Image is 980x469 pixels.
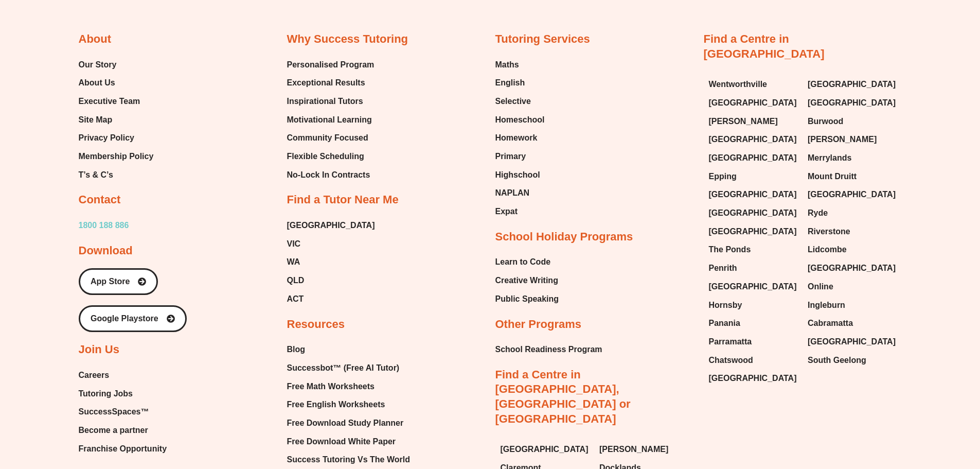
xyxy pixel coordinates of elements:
a: Public Speaking [495,291,559,307]
a: Exceptional Results [287,75,375,91]
a: Free Math Worksheets [287,379,410,394]
span: Site Map [79,112,113,128]
a: Parramatta [709,334,798,350]
a: Tutoring Jobs [79,386,167,402]
a: Primary [495,149,545,164]
a: Privacy Policy [79,130,154,146]
a: About Us [79,75,154,91]
span: Careers [79,368,110,383]
a: Google Playstore [79,305,187,332]
span: [GEOGRAPHIC_DATA] [808,187,896,202]
a: [PERSON_NAME] [709,114,798,129]
a: [PERSON_NAME] [599,442,688,457]
span: Exceptional Results [287,75,365,91]
a: Become a partner [79,423,167,438]
span: Become a partner [79,423,148,438]
h2: Find a Tutor Near Me [287,193,399,207]
a: Chatswood [709,353,798,368]
span: Epping [709,169,737,184]
span: [GEOGRAPHIC_DATA] [808,334,896,350]
a: NAPLAN [495,185,545,201]
span: Executive Team [79,94,140,109]
a: ACT [287,291,375,307]
h2: About [79,32,112,47]
a: Blog [287,342,410,357]
a: [GEOGRAPHIC_DATA] [501,442,590,457]
span: SuccessSpaces™ [79,404,149,420]
span: Creative Writing [495,273,558,288]
span: English [495,75,525,91]
span: Ingleburn [808,298,845,313]
span: Motivational Learning [287,112,372,128]
span: Membership Policy [79,149,154,164]
a: Highschool [495,167,545,183]
a: Free Download White Paper [287,434,410,449]
h2: Other Programs [495,317,582,332]
span: [GEOGRAPHIC_DATA] [709,279,797,294]
a: WA [287,254,375,270]
a: Mount Druitt [808,169,897,184]
a: Selective [495,94,545,109]
a: Site Map [79,112,154,128]
a: [GEOGRAPHIC_DATA] [709,224,798,239]
a: Learn to Code [495,254,559,270]
a: Franchise Opportunity [79,441,167,457]
a: No-Lock In Contracts [287,167,375,183]
a: [GEOGRAPHIC_DATA] [808,260,897,276]
a: Flexible Scheduling [287,149,375,164]
span: [GEOGRAPHIC_DATA] [709,95,797,111]
a: [GEOGRAPHIC_DATA] [287,218,375,233]
span: [GEOGRAPHIC_DATA] [709,205,797,221]
span: Selective [495,94,531,109]
a: Careers [79,368,167,383]
h2: Resources [287,317,345,332]
a: Find a Centre in [GEOGRAPHIC_DATA] [704,32,825,60]
span: Free English Worksheets [287,397,385,412]
a: Cabramatta [808,316,897,331]
a: Ryde [808,205,897,221]
a: Maths [495,57,545,73]
span: Lidcombe [808,242,847,257]
a: Panania [709,316,798,331]
span: Parramatta [709,334,752,350]
span: Free Download White Paper [287,434,396,449]
h2: Download [79,244,133,258]
a: South Geelong [808,353,897,368]
span: Tutoring Jobs [79,386,133,402]
div: Chat Widget [809,353,980,469]
a: App Store [79,268,158,295]
span: ACT [287,291,304,307]
span: Burwood [808,114,843,129]
a: VIC [287,236,375,252]
a: [GEOGRAPHIC_DATA] [709,95,798,111]
a: Personalised Program [287,57,375,73]
a: Free Download Study Planner [287,415,410,431]
span: Free Math Worksheets [287,379,375,394]
a: Epping [709,169,798,184]
a: SuccessSpaces™ [79,404,167,420]
span: QLD [287,273,305,288]
a: Find a Centre in [GEOGRAPHIC_DATA], [GEOGRAPHIC_DATA] or [GEOGRAPHIC_DATA] [495,368,631,425]
a: School Readiness Program [495,342,602,357]
span: Learn to Code [495,254,551,270]
span: Inspirational Tutors [287,94,363,109]
a: [GEOGRAPHIC_DATA] [808,334,897,350]
a: [GEOGRAPHIC_DATA] [709,205,798,221]
span: [GEOGRAPHIC_DATA] [808,95,896,111]
a: [GEOGRAPHIC_DATA] [709,279,798,294]
span: Mount Druitt [808,169,857,184]
span: [PERSON_NAME] [599,442,668,457]
a: Free English Worksheets [287,397,410,412]
a: Expat [495,204,545,219]
span: About Us [79,75,115,91]
span: [GEOGRAPHIC_DATA] [709,150,797,166]
span: [GEOGRAPHIC_DATA] [808,260,896,276]
span: Primary [495,149,526,164]
a: Penrith [709,260,798,276]
span: Community Focused [287,130,368,146]
a: [GEOGRAPHIC_DATA] [808,77,897,92]
span: [PERSON_NAME] [808,132,877,147]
